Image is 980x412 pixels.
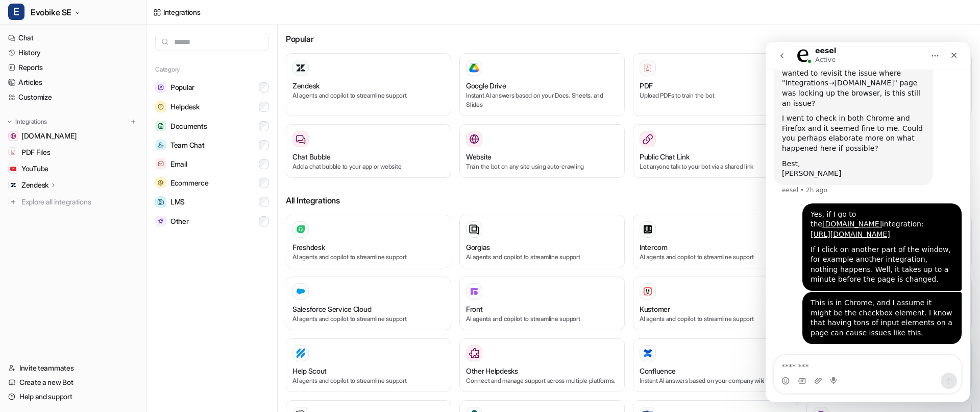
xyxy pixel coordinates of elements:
[640,80,653,91] h3: PDF
[175,331,191,347] button: Send a message…
[640,376,792,385] p: Instant AI answers based on your company wiki
[466,314,618,324] p: AI agents and copilot to streamline support
[8,162,196,250] div: daniel.nordh@nordbutiker.se says…
[286,33,972,45] h3: Popular
[16,335,24,343] button: Emoji picker
[155,101,166,112] img: Helpdesk
[4,45,142,60] a: History
[466,304,483,314] h3: Front
[292,253,445,262] p: AI agents and copilot to streamline support
[21,164,48,174] span: YouTube
[37,250,196,302] div: This is in Chrome, and I assume it might be the checkbox element. I know that having tons of inpu...
[16,127,159,137] div: [PERSON_NAME]
[640,162,792,171] p: Let anyone talk to your bot via a shared link
[286,338,451,392] button: Help ScoutHelp ScoutAI agents and copilot to streamline support
[8,250,196,314] div: daniel.nordh@nordbutiker.se says…
[155,78,269,97] button: PopularPopular
[459,124,625,178] button: WebsiteWebsiteTrain the bot on any site using auto-crawling
[31,5,71,19] span: Evobike SE
[16,117,159,127] div: Best,
[45,188,125,196] a: [URL][DOMAIN_NAME]
[643,286,653,296] img: Kustomer
[466,365,518,376] h3: Other Helpdesks
[10,149,16,155] img: PDF Files
[292,376,445,385] p: AI agents and copilot to streamline support
[4,195,142,209] a: Explore all integrations
[286,194,972,207] h3: All Integrations
[469,63,479,73] img: Google Drive
[155,173,269,192] button: EcommerceEcommerce
[155,140,166,150] img: Team Chat
[466,80,506,91] h3: Google Drive
[45,256,188,296] div: This is in Chrome, and I assume it might be the checkbox element. I know that having tons of inpu...
[130,118,137,125] img: menu_add.svg
[469,134,479,144] img: Website
[286,277,451,330] button: Salesforce Service Cloud Salesforce Service CloudAI agents and copilot to streamline support
[286,53,451,116] button: ZendeskAI agents and copilot to streamline support
[640,151,690,162] h3: Public Chat Link
[21,180,48,190] p: Zendesk
[292,151,331,162] h3: Chat Bubble
[633,53,798,116] button: PDFPDFUpload PDFs to train the bot
[292,365,327,376] h3: Help Scout
[155,192,269,212] button: LMSLMS
[155,216,166,226] img: Other
[640,304,670,314] h3: Kustomer
[466,162,618,171] p: Train the bot on any site using auto-crawling
[65,335,73,343] button: Start recording
[170,216,189,226] span: Other
[16,145,62,151] div: eesel • 2h ago
[16,16,159,66] div: Great to see it working for you! I just wanted to revisit the issue where "Integrations→[DOMAIN_N...
[4,60,142,75] a: Reports
[155,82,166,93] img: Popular
[6,118,13,125] img: expand menu
[292,242,325,253] h3: Freshdesk
[170,102,200,112] span: Helpdesk
[643,348,653,358] img: Confluence
[459,53,625,116] button: Google DriveGoogle DriveInstant AI answers based on your Docs, Sheets, and Slides
[640,91,792,100] p: Upload PDFs to train the bot
[296,348,306,358] img: Help Scout
[155,212,269,231] button: OtherOther
[292,304,371,314] h3: Salesforce Service Cloud
[9,313,195,331] textarea: Message…
[766,42,970,402] iframe: Intercom live chat
[466,242,490,253] h3: Gorgias
[155,65,269,74] h5: Category
[155,158,166,169] img: Email
[170,140,204,150] span: Team Chat
[4,145,142,159] a: PDF FilesPDF Files
[10,166,16,172] img: YouTube
[170,178,208,188] span: Ecommerce
[170,121,207,131] span: Documents
[57,178,116,186] a: [DOMAIN_NAME]
[640,365,676,376] h3: Confluence
[170,197,185,207] span: LMS
[459,277,625,330] button: FrontFrontAI agents and copilot to streamline support
[459,338,625,392] button: Other HelpdesksOther HelpdesksConnect and manage support across multiple platforms.
[21,131,77,141] span: [DOMAIN_NAME]
[633,215,798,268] button: IntercomAI agents and copilot to streamline support
[4,129,142,143] a: www.evobike.se[DOMAIN_NAME]
[155,97,269,117] button: HelpdeskHelpdesk
[155,117,269,135] button: DocumentsDocuments
[163,7,201,17] div: Integrations
[155,154,269,173] button: EmailEmail
[640,253,792,262] p: AI agents and copilot to streamline support
[37,162,196,249] div: Yes, if I go to the[DOMAIN_NAME]integration:[URL][DOMAIN_NAME]If I click on another part of the w...
[4,90,142,104] a: Customize
[155,177,166,188] img: Ecommerce
[155,121,166,131] img: Documents
[466,376,618,385] p: Connect and manage support across multiple platforms.
[16,72,159,111] div: I went to check in both Chrome and Firefox and it seemed fine to me. Could you perhaps elaborate ...
[170,159,187,169] span: Email
[10,133,16,139] img: www.evobike.se
[292,91,445,100] p: AI agents and copilot to streamline support
[640,242,668,253] h3: Intercom
[21,194,138,210] span: Explore all integrations
[8,4,24,20] span: E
